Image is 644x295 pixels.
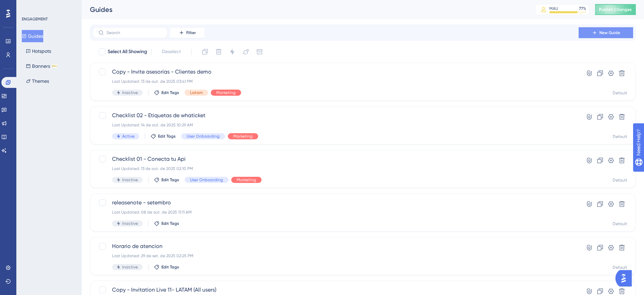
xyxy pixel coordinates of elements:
[162,48,181,56] span: Deselect
[108,48,147,56] span: Select All Showing
[112,242,559,250] span: Horario de atencion
[190,177,223,183] span: User Onboarding
[579,6,586,11] div: 77 %
[112,111,559,120] span: Checklist 02 - Etiquetas de whaticket
[154,221,179,226] button: Edit Tags
[237,177,256,183] span: Marketing
[22,30,43,42] button: Guides
[107,30,162,35] input: Search
[154,264,179,270] button: Edit Tags
[122,264,138,270] span: Inactive
[112,166,559,171] div: Last Updated: 13 de out. de 2025 02:10 PM
[112,122,559,128] div: Last Updated: 14 de out. de 2025 10:29 AM
[161,90,179,95] span: Edit Tags
[216,90,236,95] span: Marketing
[122,221,138,226] span: Inactive
[190,90,203,95] span: Latam
[16,2,43,10] span: Need Help?
[156,46,187,58] button: Deselect
[151,134,176,139] button: Edit Tags
[22,45,55,57] button: Hotspots
[122,90,138,95] span: Inactive
[549,6,558,11] div: MAU
[599,7,632,12] span: Publish Changes
[112,79,559,84] div: Last Updated: 13 de out. de 2025 03:41 PM
[51,64,58,68] div: BETA
[613,177,627,183] div: Default
[233,134,253,139] span: Marketing
[187,134,220,139] span: User Onboarding
[112,155,559,163] span: Checklist 01 - Conecta tu Api
[158,134,176,139] span: Edit Tags
[22,16,48,22] div: ENGAGEMENT
[595,4,636,15] button: Publish Changes
[112,199,559,207] span: releasenote - setembro
[112,253,559,259] div: Last Updated: 29 de set. de 2025 02:25 PM
[22,60,62,72] button: BannersBETA
[22,75,53,87] button: Themes
[112,68,559,76] span: Copy - Invite asesorías - Clientes demo
[161,264,179,270] span: Edit Tags
[161,221,179,226] span: Edit Tags
[615,268,636,289] iframe: UserGuiding AI Assistant Launcher
[599,30,620,35] span: New Guide
[122,134,135,139] span: Active
[112,286,559,294] span: Copy - Invitation Live 11- LATAM (All users)
[613,134,627,139] div: Default
[112,209,559,215] div: Last Updated: 08 de out. de 2025 11:11 AM
[154,177,179,183] button: Edit Tags
[579,27,633,38] button: New Guide
[90,5,518,14] div: Guides
[170,27,204,38] button: Filter
[186,30,196,35] span: Filter
[613,265,627,270] div: Default
[613,90,627,96] div: Default
[122,177,138,183] span: Inactive
[161,177,179,183] span: Edit Tags
[613,221,627,227] div: Default
[154,90,179,95] button: Edit Tags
